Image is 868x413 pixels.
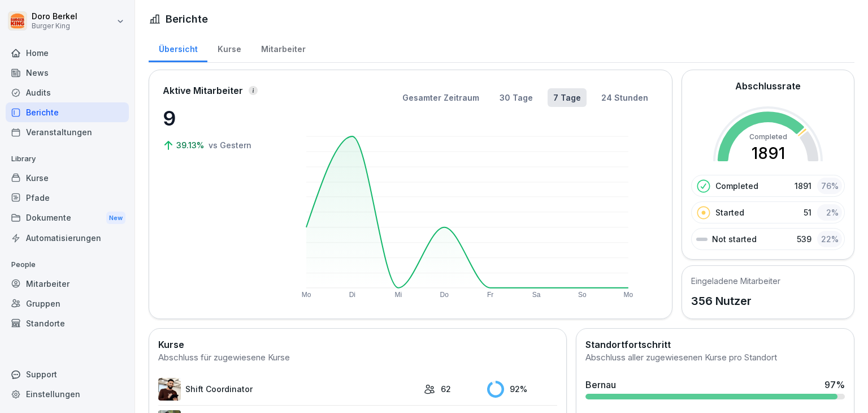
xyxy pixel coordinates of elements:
a: Kurse [207,33,251,62]
a: Home [6,43,129,63]
h2: Abschlussrate [735,79,801,93]
p: Not started [712,233,757,245]
a: Audits [6,83,129,102]
p: 1891 [795,180,811,192]
a: Berichte [6,102,129,122]
p: Burger King [32,22,77,30]
a: Mitarbeiter [251,33,315,62]
text: Mi [395,291,402,299]
div: Dokumente [6,208,129,229]
button: Gesamter Zeitraum [397,88,485,107]
a: Automatisierungen [6,228,129,248]
p: Aktive Mitarbeiter [163,84,243,97]
p: 62 [441,383,451,395]
text: Do [440,291,449,299]
div: 97 % [824,378,845,392]
a: Mitarbeiter [6,274,129,294]
text: So [579,291,587,299]
p: Library [6,150,129,168]
h1: Berichte [166,11,208,27]
div: Bernau [585,378,616,392]
a: Übersicht [149,33,207,62]
p: Doro Berkel [32,12,77,21]
p: 539 [797,233,811,245]
a: Pfade [6,188,129,208]
h2: Kurse [158,338,557,351]
a: News [6,63,129,83]
text: Mo [624,291,633,299]
p: 39.13% [176,139,206,151]
text: Sa [532,291,541,299]
h2: Standortfortschritt [585,338,845,351]
div: 22 % [817,231,842,247]
text: Di [349,291,355,299]
div: 2 % [817,204,842,221]
p: 51 [804,206,811,218]
button: 7 Tage [548,88,587,107]
div: Abschluss für zugewiesene Kurse [158,351,557,364]
h5: Eingeladene Mitarbeiter [691,275,780,287]
a: Shift Coordinator [158,378,418,401]
button: 24 Stunden [596,88,654,107]
p: 356 Nutzer [691,292,780,309]
div: New [106,212,125,225]
p: 9 [163,103,276,134]
div: Support [6,364,129,384]
div: 92 % [487,381,557,398]
div: 76 % [817,178,842,194]
div: Abschluss aller zugewiesenen Kurse pro Standort [585,351,845,364]
p: vs Gestern [209,139,251,151]
p: Started [715,206,744,218]
a: Kurse [6,168,129,188]
a: Veranstaltungen [6,122,129,142]
a: Gruppen [6,294,129,313]
button: 30 Tage [494,88,539,107]
a: Einstellungen [6,384,129,404]
p: Completed [715,180,758,192]
text: Mo [302,291,311,299]
a: Bernau97% [581,373,849,404]
a: Standorte [6,313,129,333]
p: People [6,256,129,274]
img: q4kvd0p412g56irxfxn6tm8s.png [158,378,181,401]
text: Fr [487,291,493,299]
a: DokumenteNew [6,208,129,229]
